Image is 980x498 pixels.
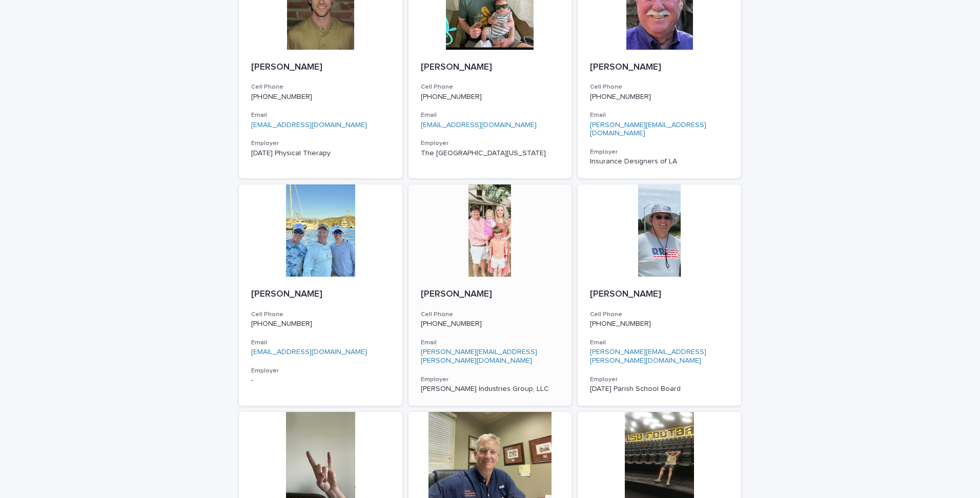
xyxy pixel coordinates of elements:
a: [PHONE_NUMBER] [421,320,482,327]
a: [PERSON_NAME]Cell Phone[PHONE_NUMBER]Email[EMAIL_ADDRESS][DOMAIN_NAME]Employer- [239,184,402,405]
a: [EMAIL_ADDRESS][DOMAIN_NAME] [251,348,367,356]
a: [PHONE_NUMBER] [251,320,312,327]
a: [PHONE_NUMBER] [590,93,651,100]
p: [PERSON_NAME] [251,289,390,300]
h3: Employer [251,367,390,375]
h3: Cell Phone [251,83,390,91]
a: [PHONE_NUMBER] [590,320,651,327]
p: [PERSON_NAME] [251,62,390,73]
h3: Cell Phone [251,310,390,319]
p: [PERSON_NAME] [590,62,729,73]
p: [PERSON_NAME] [421,62,560,73]
p: - [251,376,390,385]
a: [PERSON_NAME]Cell Phone[PHONE_NUMBER]Email[PERSON_NAME][EMAIL_ADDRESS][PERSON_NAME][DOMAIN_NAME]E... [409,184,572,405]
p: [PERSON_NAME] [590,289,729,300]
h3: Email [421,111,560,119]
h3: Email [421,339,560,347]
a: [PHONE_NUMBER] [251,93,312,100]
h3: Employer [421,139,560,148]
p: [DATE] Physical Therapy [251,149,390,158]
p: [DATE] Parish School Board [590,385,729,393]
p: Insurance Designers of LA [590,157,729,166]
h3: Employer [421,376,560,384]
h3: Employer [590,376,729,384]
a: [PHONE_NUMBER] [421,93,482,100]
p: [PERSON_NAME] [421,289,560,300]
h3: Cell Phone [421,310,560,319]
a: [PERSON_NAME][EMAIL_ADDRESS][DOMAIN_NAME] [590,121,706,137]
p: The [GEOGRAPHIC_DATA][US_STATE] [421,149,560,158]
p: [PERSON_NAME] Industries Group, LLC [421,385,560,393]
a: [PERSON_NAME]Cell Phone[PHONE_NUMBER]Email[PERSON_NAME][EMAIL_ADDRESS][PERSON_NAME][DOMAIN_NAME]E... [578,184,741,405]
h3: Cell Phone [590,310,729,319]
h3: Email [590,339,729,347]
h3: Employer [590,148,729,156]
a: [EMAIL_ADDRESS][DOMAIN_NAME] [251,121,367,129]
a: [PERSON_NAME][EMAIL_ADDRESS][PERSON_NAME][DOMAIN_NAME] [590,348,706,364]
h3: Email [251,111,390,119]
h3: Cell Phone [421,83,560,91]
h3: Email [590,111,729,119]
a: [PERSON_NAME][EMAIL_ADDRESS][PERSON_NAME][DOMAIN_NAME] [421,348,537,364]
h3: Email [251,339,390,347]
h3: Employer [251,139,390,148]
a: [EMAIL_ADDRESS][DOMAIN_NAME] [421,121,537,129]
h3: Cell Phone [590,83,729,91]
